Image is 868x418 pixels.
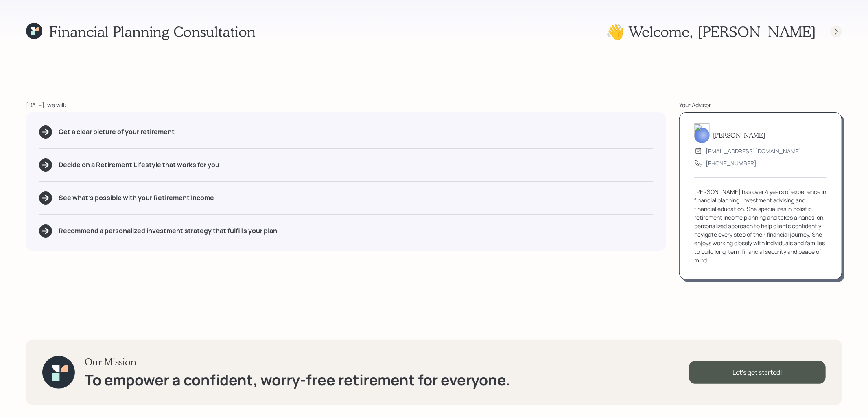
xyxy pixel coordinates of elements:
[59,227,277,235] h5: Recommend a personalized investment strategy that fulfills your plan
[713,131,765,139] h5: [PERSON_NAME]
[679,101,842,109] div: Your Advisor
[706,159,756,167] div: [PHONE_NUMBER]
[694,123,710,143] img: aleksandra-headshot.png
[694,187,827,264] div: [PERSON_NAME] has over 4 years of experience in financial planning, investment advising and finan...
[85,371,510,389] h1: To empower a confident, worry-free retirement for everyone.
[59,161,219,169] h5: Decide on a Retirement Lifestyle that works for you
[606,23,816,40] h1: 👋 Welcome , [PERSON_NAME]
[689,361,826,384] div: Let's get started!
[59,128,175,136] h5: Get a clear picture of your retirement
[49,23,256,40] h1: Financial Planning Consultation
[85,356,510,368] h3: Our Mission
[59,194,214,202] h5: See what's possible with your Retirement Income
[706,147,801,155] div: [EMAIL_ADDRESS][DOMAIN_NAME]
[26,101,666,109] div: [DATE], we will:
